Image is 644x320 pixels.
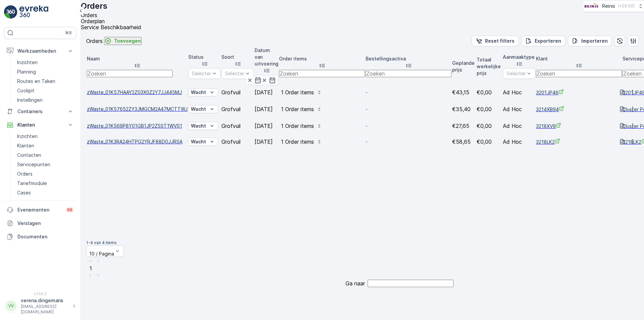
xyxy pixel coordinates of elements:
[4,292,76,296] span: v 1.50.2
[17,78,55,85] p: Routes en Taken
[4,105,76,118] button: Containers
[17,142,34,149] p: Klanten
[618,3,635,9] p: ( +02:00 )
[536,89,622,96] span: 3201JP46
[4,203,76,217] a: Evenementen99
[452,89,469,96] span: €43,15
[89,251,114,257] div: 10 / Pagina
[366,89,451,96] p: -
[188,88,218,96] button: Wacht
[536,106,622,113] span: 3214XB94
[269,75,278,86] input: dd/mm/yyyy
[14,58,76,67] a: Inzichten
[255,99,278,119] td: [DATE]
[81,1,107,11] p: Orders
[503,123,535,129] p: Ad Hoc
[188,54,221,60] p: Status
[279,70,365,77] input: Zoeken
[14,179,76,188] a: Tariefmodule
[17,189,31,196] p: Cases
[4,44,76,58] button: Werkzaamheden
[584,2,599,10] img: Reinis-Logo-Vrijstaand_Tekengebied-1-copy2_aBO4n7j.png
[14,77,76,86] a: Routes en Taken
[87,123,187,129] a: zWaste_01K569P8Y01GB1JP2ZSST1WVS1
[14,132,76,141] a: Inzichten
[81,18,105,25] span: Orderplan
[14,188,76,197] a: Cases
[87,55,187,62] p: Naam
[17,233,74,240] p: Documenten
[255,86,278,98] td: [DATE]
[191,123,206,129] p: Wacht
[17,133,38,140] p: Inzichten
[17,171,33,177] p: Orders
[503,139,535,145] p: Ad Hoc
[67,207,72,213] p: 99
[17,220,74,227] p: Verslagen
[188,138,218,146] button: Wacht
[506,70,532,77] p: Selecteren
[536,70,622,77] input: Zoeken
[221,106,254,112] p: Grofvuil
[188,105,218,113] button: Wacht
[14,150,76,160] a: Contacten
[366,106,451,112] p: -
[452,138,471,145] span: €58,65
[14,141,76,150] a: Klanten
[104,37,142,45] button: Toevoegen
[17,97,43,103] p: Instellingen
[81,12,97,18] span: Orders
[503,89,535,95] p: Ad Hoc
[221,139,254,145] p: Grofvuil
[221,123,254,129] p: Grofvuil
[17,108,63,115] p: Containers
[536,55,622,62] p: Klant
[225,70,250,77] p: Selecteren
[602,3,615,9] p: Reinis
[17,59,38,66] p: Inzichten
[281,123,314,129] p: 1 Order items
[452,60,476,73] p: Geplande prijs
[452,106,471,112] span: €35,40
[191,138,206,145] p: Wacht
[87,89,187,96] a: zWaste_01K57HAAY2Z03X0Z2Y7JJ445MJ
[366,123,451,129] p: -
[281,89,314,95] p: 1 Order items
[4,118,76,132] button: Klanten
[65,30,72,36] p: ⌘B
[521,36,565,46] button: Exporteren
[86,240,117,245] p: 1-4 van 4 items
[192,70,217,77] p: Selecteren
[366,55,451,62] p: Bestellingsactiva
[279,104,324,114] button: 1 Order items
[345,280,365,286] span: Ga naar
[87,138,187,145] a: zWaste_01K3RA24HTPG2YRJF88D0JJRSA
[86,38,103,44] p: Orders
[17,87,35,94] p: Cockpit
[87,70,173,77] input: Zoeken
[17,152,41,158] p: Contacten
[503,106,535,112] p: Ad Hoc
[87,106,187,112] span: zWaste_01K57652ZY3JMGCM2A47MCTTWJ
[21,297,69,304] p: verena.dingemans
[21,304,69,315] p: [EMAIL_ADDRESS][DOMAIN_NAME]
[536,123,622,130] a: 3218XV9
[14,86,76,95] a: Cockpit
[221,54,254,60] p: Soort
[279,55,365,62] p: Order items
[485,38,515,44] p: Reset filters
[188,122,218,130] button: Wacht
[477,123,492,129] span: €0,00
[281,139,314,145] p: 1 Order items
[17,48,63,54] p: Werkzaamheden
[255,75,264,86] input: dd/mm/yyyy
[4,5,17,19] img: logo
[366,70,451,77] input: Zoeken
[14,169,76,179] a: Orders
[279,121,324,131] button: 1 Order items
[81,24,141,31] span: Service Beschikbaarheid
